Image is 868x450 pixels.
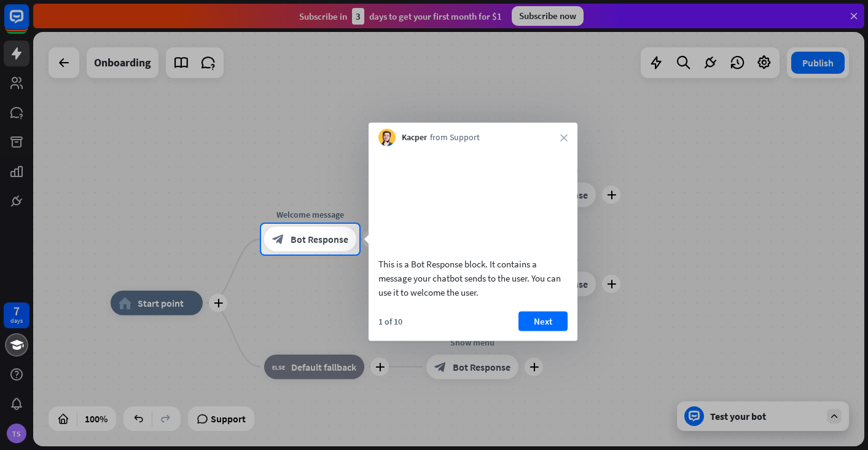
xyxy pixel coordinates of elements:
span: from Support [430,132,480,144]
div: 1 of 10 [378,315,402,326]
button: Open LiveChat chat widget [10,5,47,42]
i: block_bot_response [272,233,284,245]
div: This is a Bot Response block. It contains a message your chatbot sends to the user. You can use i... [378,256,568,299]
span: Kacper [402,132,427,144]
span: Bot Response [291,233,348,245]
i: close [560,134,568,141]
button: Next [518,311,568,331]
